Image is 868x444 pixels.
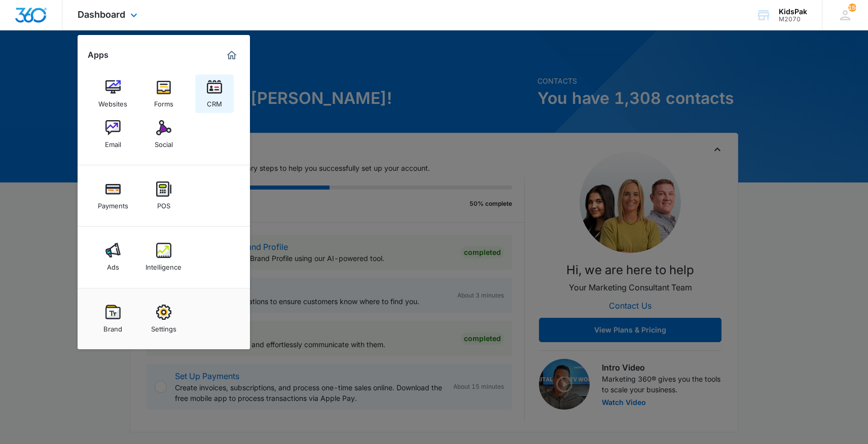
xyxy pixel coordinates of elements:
div: Social [155,135,173,149]
a: CRM [195,75,234,113]
a: Payments [94,176,132,215]
div: Forms [154,95,173,108]
div: account name [779,8,807,16]
a: POS [144,176,183,215]
a: Settings [144,300,183,338]
a: Social [144,115,183,154]
h2: Apps [88,50,108,60]
div: Ads [107,258,119,271]
a: Websites [94,75,132,113]
div: Brand [103,320,122,333]
div: Settings [151,320,176,333]
div: Intelligence [146,258,182,271]
span: 150 [848,4,856,12]
a: Ads [94,238,132,276]
div: notifications count [848,4,856,12]
a: Email [94,115,132,154]
a: Intelligence [144,238,183,276]
div: POS [157,197,170,210]
div: Websites [98,95,127,108]
a: Marketing 360® Dashboard [224,47,240,63]
div: Email [105,135,121,149]
div: account id [779,16,807,23]
a: Brand [94,300,132,338]
a: Forms [144,75,183,113]
span: Dashboard [78,9,125,20]
div: Payments [98,197,128,210]
div: CRM [207,95,222,108]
